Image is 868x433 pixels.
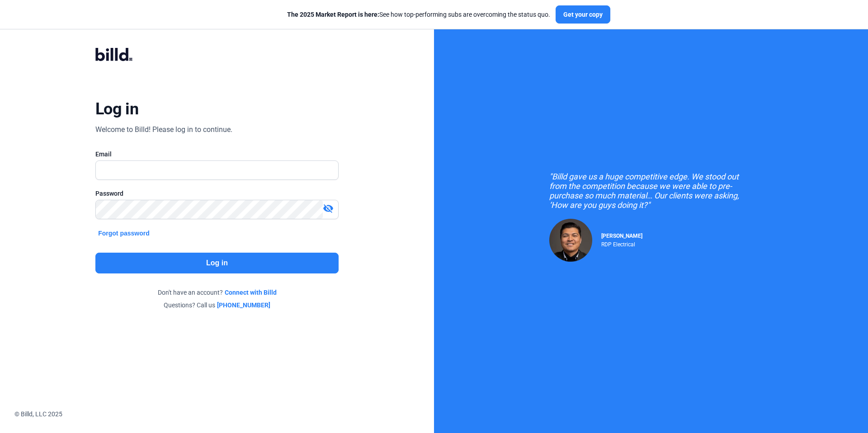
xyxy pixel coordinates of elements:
div: Questions? Call us [95,301,339,310]
button: Get your copy [556,5,610,24]
div: Email [95,150,339,159]
span: [PERSON_NAME] [601,233,642,239]
mat-icon: visibility_off [323,203,334,214]
button: Log in [95,253,339,273]
a: Connect with Billd [225,288,277,297]
div: Welcome to Billd! Please log in to continue. [95,124,232,135]
span: The 2025 Market Report is here: [287,11,379,18]
div: Don't have an account? [95,288,339,297]
a: [PHONE_NUMBER] [217,301,270,310]
div: Password [95,189,339,198]
div: "Billd gave us a huge competitive edge. We stood out from the competition because we were able to... [549,172,753,210]
div: Log in [95,99,138,119]
div: See how top-performing subs are overcoming the status quo. [287,10,550,19]
img: Raul Pacheco [549,219,592,262]
button: Forgot password [95,228,152,238]
div: RDP Electrical [601,239,642,248]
